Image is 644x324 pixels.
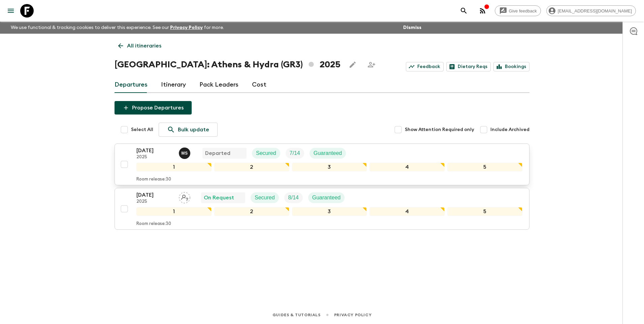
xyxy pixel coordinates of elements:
[115,58,341,71] h1: [GEOGRAPHIC_DATA]: Athens & Hydra (GR3) 2025
[286,148,304,159] div: Trip Fill
[505,8,541,13] span: Give feedback
[205,149,230,157] p: Departed
[334,311,372,319] a: Privacy Policy
[447,163,522,171] div: 5
[493,62,529,71] a: Bookings
[495,5,541,16] a: Give feedback
[290,149,300,157] p: 7 / 14
[136,191,173,199] p: [DATE]
[179,150,192,155] span: Magda Sotiriadis
[346,58,359,71] button: Edit this itinerary
[214,163,289,171] div: 2
[115,143,529,185] button: [DATE]2025Magda SotiriadisDepartedSecuredTrip FillGuaranteed12345Room release:30
[170,25,203,30] a: Privacy Policy
[115,77,148,93] a: Departures
[4,4,18,18] button: menu
[115,39,165,53] a: All itineraries
[115,188,529,230] button: [DATE]2025Assign pack leaderOn RequestSecuredTrip FillGuaranteed12345Room release:30
[554,8,636,13] span: [EMAIL_ADDRESS][DOMAIN_NAME]
[127,42,161,50] p: All itineraries
[136,199,173,204] p: 2025
[251,192,279,203] div: Secured
[199,77,238,93] a: Pack Leaders
[312,194,341,202] p: Guaranteed
[365,58,378,71] span: Share this itinerary
[546,5,636,16] div: [EMAIL_ADDRESS][DOMAIN_NAME]
[131,126,153,133] span: Select All
[401,23,423,32] button: Dismiss
[314,149,342,157] p: Guaranteed
[115,101,192,115] button: Propose Departures
[255,194,275,202] p: Secured
[446,62,491,71] a: Dietary Reqs
[136,207,212,216] div: 1
[136,147,173,155] p: [DATE]
[272,311,321,319] a: Guides & Tutorials
[252,148,280,159] div: Secured
[369,207,445,216] div: 4
[447,207,522,216] div: 5
[288,194,299,202] p: 8 / 14
[179,194,190,199] span: Assign pack leader
[292,163,367,171] div: 3
[161,77,186,93] a: Itinerary
[8,22,227,34] p: We use functional & tracking cookies to deliver this experience. See our for more.
[457,4,471,18] button: search adventures
[405,126,474,133] span: Show Attention Required only
[369,163,445,171] div: 4
[406,62,444,71] a: Feedback
[292,207,367,216] div: 3
[490,126,529,133] span: Include Archived
[256,149,276,157] p: Secured
[159,123,218,137] a: Bulk update
[136,155,173,160] p: 2025
[178,126,209,134] p: Bulk update
[284,192,303,203] div: Trip Fill
[136,177,171,182] p: Room release: 30
[136,221,171,227] p: Room release: 30
[204,194,234,202] p: On Request
[136,163,212,171] div: 1
[214,207,289,216] div: 2
[252,77,266,93] a: Cost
